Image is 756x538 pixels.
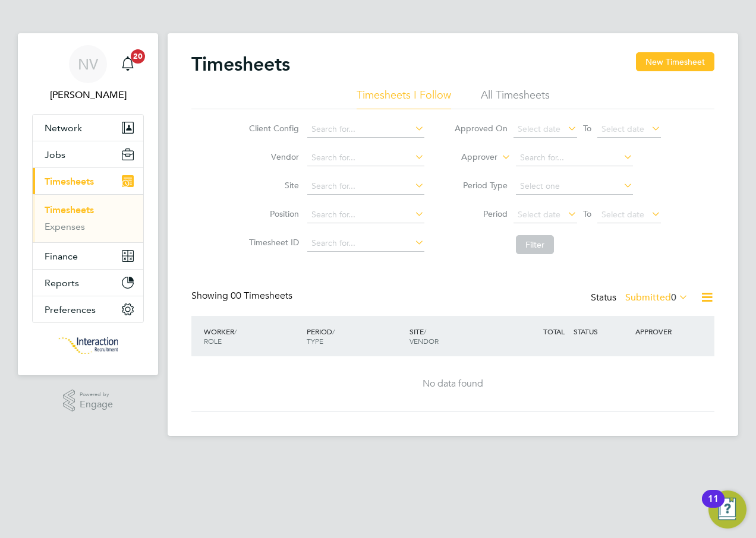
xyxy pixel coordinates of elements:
[454,208,508,219] label: Period
[307,178,424,195] input: Search for...
[307,121,424,138] input: Search for...
[191,290,295,302] div: Showing
[45,149,65,160] span: Jobs
[18,33,158,375] nav: Main navigation
[518,124,560,134] span: Select date
[579,206,595,221] span: To
[33,141,143,167] button: Jobs
[203,378,703,390] div: No data found
[481,88,550,109] li: All Timesheets
[307,235,424,252] input: Search for...
[407,321,509,352] div: SITE
[245,237,299,248] label: Timesheet ID
[245,208,299,219] label: Position
[191,52,290,76] h2: Timesheets
[45,122,82,134] span: Network
[33,270,143,296] button: Reports
[32,88,144,102] span: Nic Vidler
[444,151,497,163] label: Approver
[307,150,424,166] input: Search for...
[636,52,714,71] button: New Timesheet
[304,321,407,352] div: PERIOD
[708,499,719,514] div: 11
[78,56,98,72] span: NV
[518,209,560,220] span: Select date
[332,327,335,336] span: /
[632,321,694,342] div: APPROVER
[45,304,96,315] span: Preferences
[33,168,143,194] button: Timesheets
[32,45,144,102] a: NV[PERSON_NAME]
[33,296,143,322] button: Preferences
[601,124,644,134] span: Select date
[454,123,508,134] label: Approved On
[45,251,78,262] span: Finance
[543,327,565,336] span: TOTAL
[516,150,633,166] input: Search for...
[571,321,632,342] div: STATUS
[45,204,94,216] a: Timesheets
[516,235,554,254] button: Filter
[33,115,143,141] button: Network
[708,490,746,528] button: Open Resource Center, 11 new notifications
[625,292,688,303] label: Submitted
[357,88,451,109] li: Timesheets I Follow
[201,321,304,352] div: WORKER
[454,180,508,191] label: Period Type
[45,277,79,289] span: Reports
[245,151,299,162] label: Vendor
[671,292,676,303] span: 0
[80,400,113,410] span: Engage
[58,335,118,354] img: interactionrecruitment-logo-retina.png
[516,178,633,195] input: Select one
[579,121,595,136] span: To
[32,335,144,354] a: Go to home page
[601,209,644,220] span: Select date
[591,290,691,306] div: Status
[116,45,140,83] a: 20
[409,336,439,346] span: VENDOR
[33,194,143,242] div: Timesheets
[231,290,292,302] span: 00 Timesheets
[307,336,323,346] span: TYPE
[307,207,424,223] input: Search for...
[45,176,94,187] span: Timesheets
[234,327,237,336] span: /
[245,123,299,134] label: Client Config
[131,49,145,64] span: 20
[80,390,113,400] span: Powered by
[45,221,85,232] a: Expenses
[33,243,143,269] button: Finance
[245,180,299,191] label: Site
[63,390,114,412] a: Powered byEngage
[204,336,222,346] span: ROLE
[424,327,426,336] span: /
